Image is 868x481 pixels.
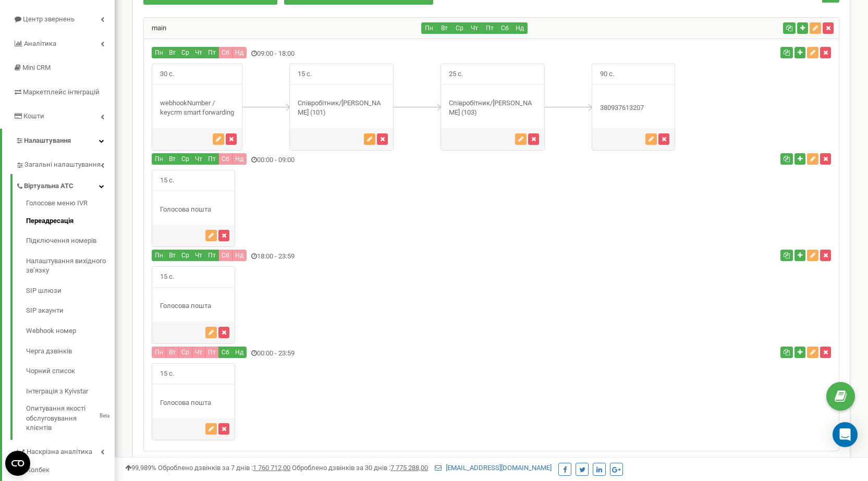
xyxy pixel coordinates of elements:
[26,301,115,321] a: SIP акаунти
[27,447,92,457] span: Наскрізна аналітика
[421,22,437,34] button: Пн
[512,22,528,34] button: Нд
[833,422,858,447] div: Open Intercom Messenger
[152,98,242,118] div: webhookNumber / keycrm smart forwarding
[292,464,428,472] span: Оброблено дзвінків за 30 днів :
[152,153,166,165] button: Пн
[253,464,290,472] u: 1 760 712,00
[192,47,205,58] button: Чт
[24,181,74,191] span: Віртуальна АТС
[26,381,115,402] a: Інтеграція з Kyivstar
[482,22,497,34] button: Пт
[435,464,552,472] a: [EMAIL_ADDRESS][DOMAIN_NAME]
[23,88,100,96] span: Маркетплейс інтеграцій
[178,153,192,165] button: Ср
[26,231,115,251] a: Підключення номерів
[178,347,192,358] button: Ср
[27,465,50,475] span: Колбек
[152,170,182,191] span: 15 с.
[16,461,115,479] a: Колбек
[144,24,166,32] a: main
[192,153,205,165] button: Чт
[290,98,393,118] div: Співробітник/[PERSON_NAME] (101)
[152,47,166,58] button: Пн
[166,250,179,261] button: Вт
[205,347,219,358] button: Пт
[26,281,115,301] a: SIP шлюзи
[152,205,235,215] div: Голосова пошта
[166,153,179,165] button: Вт
[218,250,233,261] button: Сб
[2,129,115,153] a: Налаштування
[26,199,115,211] a: Голосове меню IVR
[26,321,115,341] a: Webhook номер
[166,347,179,358] button: Вт
[592,103,675,113] div: 380937613207
[152,364,182,384] span: 15 с.
[178,250,192,261] button: Ср
[467,22,482,34] button: Чт
[144,47,607,61] div: 09:00 - 18:00
[158,464,290,472] span: Оброблено дзвінків за 7 днів :
[26,401,115,433] a: Опитування якості обслуговування клієнтівBeta
[441,98,544,118] div: Співробітник/[PERSON_NAME] (103)
[232,153,247,165] button: Нд
[218,153,233,165] button: Сб
[24,40,56,47] span: Аналiтика
[26,251,115,281] a: Налаштування вихідного зв’язку
[178,47,192,58] button: Ср
[22,64,51,71] span: Mini CRM
[23,15,75,23] span: Центр звернень
[232,250,247,261] button: Нд
[451,22,467,34] button: Ср
[152,301,235,311] div: Голосова пошта
[205,47,219,58] button: Пт
[152,64,182,84] span: 30 с.
[26,211,115,231] a: Переадресація
[125,464,156,472] span: 99,989%
[24,137,71,144] span: Налаштування
[436,22,452,34] button: Вт
[144,250,607,264] div: 18:00 - 23:59
[290,64,320,84] span: 15 с.
[152,250,166,261] button: Пн
[25,160,101,170] span: Загальні налаштування
[152,347,166,358] button: Пн
[16,174,115,195] a: Віртуальна АТС
[205,153,219,165] button: Пт
[5,451,30,476] button: Open CMP widget
[497,22,512,34] button: Сб
[26,361,115,381] a: Чорний список
[592,64,622,84] span: 90 с.
[152,398,235,408] div: Голосова пошта
[26,341,115,362] a: Черга дзвінків
[166,47,179,58] button: Вт
[192,250,205,261] button: Чт
[192,347,205,358] button: Чт
[23,112,44,120] span: Кошти
[205,250,219,261] button: Пт
[16,153,115,174] a: Загальні налаштування
[390,464,428,472] u: 7 775 288,00
[144,347,607,361] div: 00:00 - 23:59
[218,47,233,58] button: Сб
[152,267,182,287] span: 15 с.
[16,440,115,461] a: Наскрізна аналітика
[218,347,233,358] button: Сб
[232,47,247,58] button: Нд
[441,64,471,84] span: 25 с.
[144,153,607,167] div: 00:00 - 09:00
[232,347,247,358] button: Нд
